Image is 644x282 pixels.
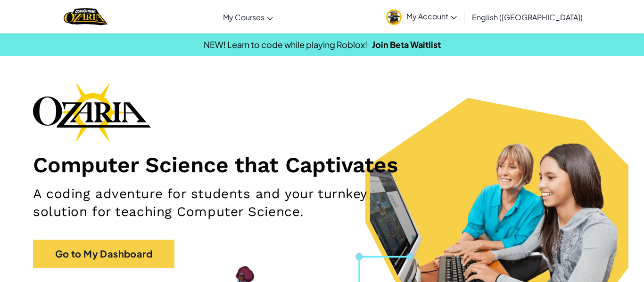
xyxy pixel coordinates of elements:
img: Home [64,7,107,26]
img: Ozaria branding logo [33,82,151,142]
h2: A coding adventure for students and your turnkey solution for teaching Computer Science. [33,185,420,221]
span: My Courses [223,12,264,22]
img: avatar [386,9,402,25]
a: My Courses [218,4,278,30]
a: English ([GEOGRAPHIC_DATA]) [467,4,587,30]
span: English ([GEOGRAPHIC_DATA]) [472,12,583,22]
a: Join Beta Waitlist [372,39,441,50]
span: NEW! Learn to code while playing Roblox! [204,39,367,50]
span: My Account [406,11,457,21]
a: Ozaria by CodeCombat logo [64,7,107,26]
a: Go to My Dashboard [33,240,174,268]
h1: Computer Science that Captivates [33,152,611,178]
a: My Account [381,2,462,32]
